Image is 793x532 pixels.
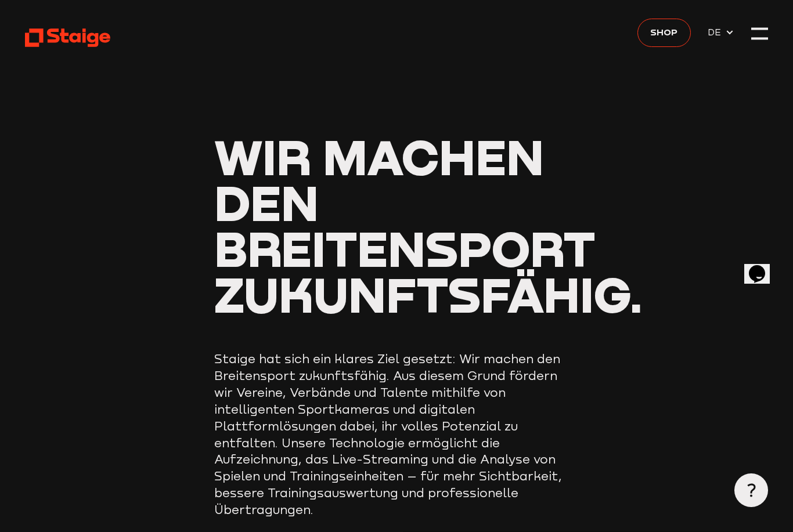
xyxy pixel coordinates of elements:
span: DE [708,25,725,39]
span: Shop [650,25,677,39]
span: Wir machen den Breitensport zukunftsfähig. [214,128,643,324]
p: Staige hat sich ein klares Ziel gesetzt: Wir machen den Breitensport zukunftsfähig. Aus diesem Gr... [214,351,579,518]
iframe: chat widget [744,249,781,284]
a: Shop [637,19,691,47]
